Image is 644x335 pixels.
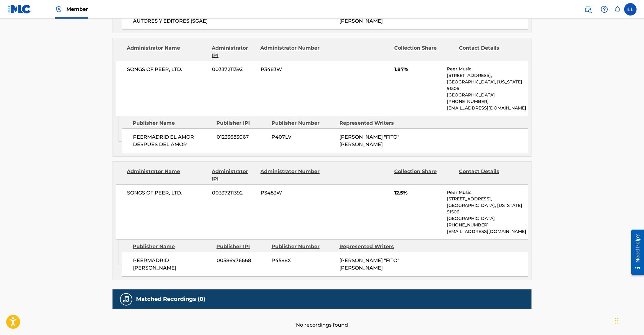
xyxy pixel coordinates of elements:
[260,44,320,59] div: Administrator Number
[447,228,528,235] p: [EMAIL_ADDRESS][DOMAIN_NAME]
[447,215,528,222] p: [GEOGRAPHIC_DATA]
[627,227,644,278] iframe: Resource Center
[459,168,519,183] div: Contact Details
[447,105,528,111] p: [EMAIL_ADDRESS][DOMAIN_NAME]
[212,168,256,183] div: Administrator IPI
[217,133,267,141] span: 01233683067
[394,44,454,59] div: Collection Share
[447,66,528,72] p: Peer Music
[260,168,320,183] div: Administrator Number
[447,92,528,98] p: [GEOGRAPHIC_DATA]
[212,189,256,197] span: 00337211392
[261,66,321,73] span: P3483W
[459,44,519,59] div: Contact Details
[133,243,212,250] div: Publisher Name
[271,257,335,264] span: P4588X
[66,6,88,13] span: Member
[271,133,335,141] span: P407LV
[216,119,267,127] div: Publisher IPI
[447,196,528,202] p: [STREET_ADDRESS],
[613,305,644,335] iframe: Chat Widget
[133,133,212,148] span: PEERMADRID EL AMOR DESPUES DEL AMOR
[447,72,528,79] p: [STREET_ADDRESS],
[217,257,267,264] span: 00586976668
[394,66,442,73] span: 1.87%
[339,134,399,147] span: [PERSON_NAME] "FITO" [PERSON_NAME]
[122,296,130,303] img: Matched Recordings
[133,257,212,272] span: PEERMADRID [PERSON_NAME]
[7,5,31,14] img: MLC Logo
[447,79,528,92] p: [GEOGRAPHIC_DATA], [US_STATE] 91506
[614,6,620,12] div: Notifications
[133,119,212,127] div: Publisher Name
[271,119,335,127] div: Publisher Number
[598,3,611,16] div: Help
[339,243,403,250] div: Represented Writers
[136,296,205,303] h5: Matched Recordings (0)
[112,309,532,329] div: No recordings found
[339,119,403,127] div: Represented Writers
[601,6,608,13] img: help
[127,189,207,197] span: SONGS OF PEER, LTD.
[127,168,207,183] div: Administrator Name
[55,6,63,13] img: Top Rightsholder
[615,311,619,330] div: Drag
[447,189,528,196] p: Peer Music
[216,243,267,250] div: Publisher IPI
[624,3,637,16] div: User Menu
[447,202,528,215] p: [GEOGRAPHIC_DATA], [US_STATE] 91506
[447,98,528,105] p: [PHONE_NUMBER]
[271,243,335,250] div: Publisher Number
[261,189,321,197] span: P3483W
[394,189,442,197] span: 12.5%
[339,257,399,271] span: [PERSON_NAME] "FITO" [PERSON_NAME]
[127,66,207,73] span: SONGS OF PEER, LTD.
[582,3,594,16] a: Public Search
[447,222,528,228] p: [PHONE_NUMBER]
[394,168,454,183] div: Collection Share
[212,66,256,73] span: 00337211392
[127,44,207,59] div: Administrator Name
[584,6,592,13] img: search
[212,44,256,59] div: Administrator IPI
